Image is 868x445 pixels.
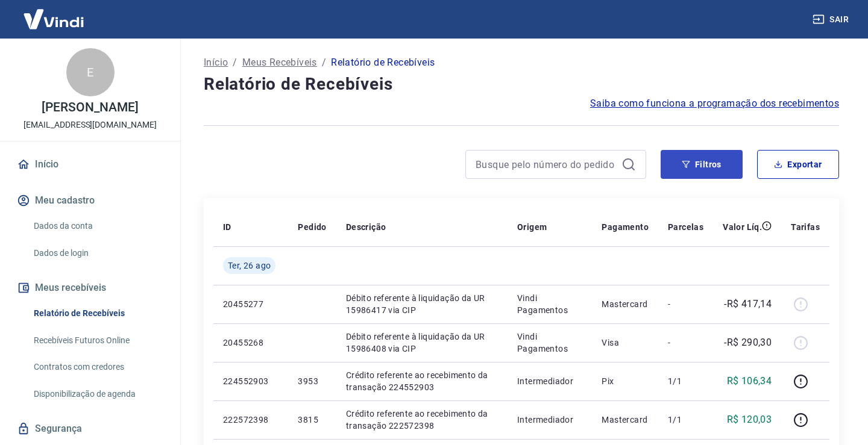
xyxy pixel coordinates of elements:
p: Tarifas [791,221,820,233]
p: 3815 [298,414,326,426]
a: Dados da conta [29,214,166,238]
a: Dados de login [29,241,166,266]
p: Visa [602,337,649,349]
p: Débito referente à liquidação da UR 15986417 via CIP [346,292,498,316]
p: -R$ 417,14 [724,297,772,311]
p: Mastercard [602,414,649,426]
a: Início [14,151,166,178]
p: Intermediador [517,375,582,387]
p: 20455277 [223,298,278,310]
p: 1/1 [668,375,703,387]
p: 3953 [298,375,326,387]
button: Sair [810,8,854,31]
h4: Relatório de Recebíveis [204,72,839,96]
p: -R$ 290,30 [724,335,772,350]
p: R$ 106,34 [727,374,772,388]
button: Meus recebíveis [14,275,166,301]
p: Parcelas [668,221,703,233]
p: 20455268 [223,337,278,349]
p: Valor Líq. [723,221,762,233]
p: Vindi Pagamentos [517,331,582,355]
span: Ter, 26 ago [228,260,271,272]
p: Vindi Pagamentos [517,292,582,316]
p: 1/1 [668,414,703,426]
p: Intermediador [517,414,582,426]
p: Pedido [298,221,326,233]
p: - [668,298,703,310]
a: Segurança [14,415,166,442]
a: Contratos com credores [29,355,166,379]
a: Início [204,55,228,70]
img: Vindi [14,1,93,37]
p: Débito referente à liquidação da UR 15986408 via CIP [346,331,498,355]
a: Relatório de Recebíveis [29,301,166,326]
a: Disponibilização de agenda [29,382,166,406]
p: Crédito referente ao recebimento da transação 222572398 [346,408,498,432]
p: Mastercard [602,298,649,310]
a: Saiba como funciona a programação dos recebimentos [590,96,839,111]
p: 222572398 [223,414,278,426]
p: / [233,55,237,70]
div: E [66,48,115,96]
button: Filtros [661,150,743,179]
p: 224552903 [223,375,278,387]
p: Pix [602,375,649,387]
p: / [322,55,326,70]
a: Recebíveis Futuros Online [29,328,166,353]
a: Meus Recebíveis [242,55,317,70]
p: Descrição [346,221,386,233]
button: Exportar [757,150,839,179]
p: R$ 120,03 [727,412,772,427]
input: Busque pelo número do pedido [476,155,617,173]
p: Pagamento [602,221,649,233]
p: Origem [517,221,547,233]
p: [PERSON_NAME] [42,101,138,114]
button: Meu cadastro [14,187,166,214]
p: ID [223,221,231,233]
p: - [668,337,703,349]
p: [EMAIL_ADDRESS][DOMAIN_NAME] [24,119,157,131]
p: Relatório de Recebíveis [331,55,435,70]
p: Crédito referente ao recebimento da transação 224552903 [346,369,498,393]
